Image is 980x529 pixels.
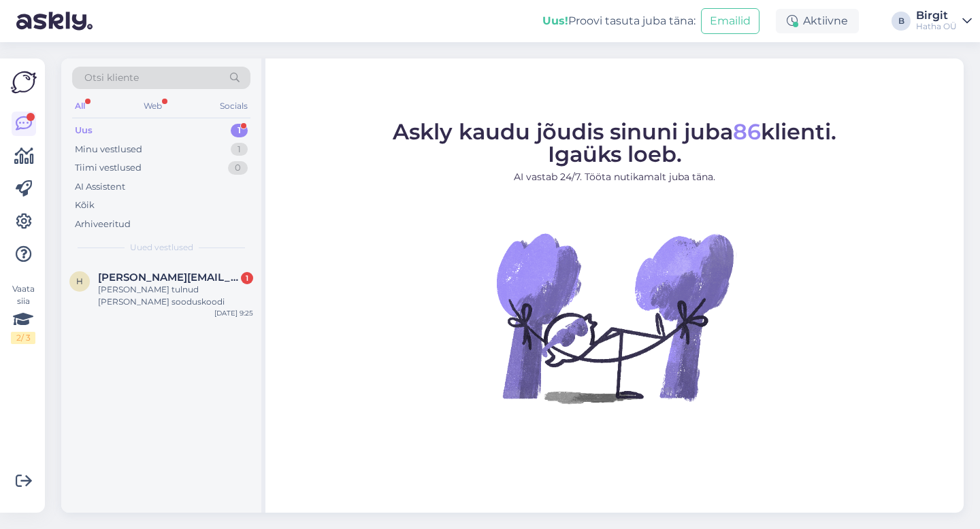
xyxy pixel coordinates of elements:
span: heili.poldma@gmaol.com [98,271,240,284]
div: Kõik [75,199,95,212]
div: All [72,97,88,115]
img: No Chat active [492,195,737,440]
div: Tiimi vestlused [75,161,142,175]
div: Web [141,97,165,115]
b: Uus! [542,14,568,27]
div: Birgit [916,10,957,21]
div: 1 [231,124,248,137]
div: Arhiveeritud [75,218,131,231]
div: Socials [217,97,250,115]
div: Proovi tasuta juba täna: [542,13,696,29]
div: Minu vestlused [75,143,142,156]
div: Vaata siia [11,283,35,344]
span: 86 [733,118,761,145]
span: Askly kaudu jõudis sinuni juba klienti. Igaüks loeb. [393,118,836,167]
div: [PERSON_NAME] tulnud [PERSON_NAME] sooduskoodi [98,284,253,308]
div: [DATE] 9:25 [214,308,253,318]
div: AI Assistent [75,180,125,194]
div: 0 [228,161,248,175]
div: 1 [241,272,253,284]
span: Uued vestlused [130,241,193,254]
div: Aktiivne [776,9,859,33]
div: B [892,12,911,31]
span: Otsi kliente [84,71,139,85]
div: 1 [231,143,248,156]
a: BirgitHatha OÜ [916,10,972,32]
img: Askly Logo [11,69,37,95]
div: 2 / 3 [11,332,35,344]
button: Emailid [701,8,759,34]
div: Uus [75,124,93,137]
div: Hatha OÜ [916,21,957,32]
span: h [76,276,83,286]
p: AI vastab 24/7. Tööta nutikamalt juba täna. [393,170,836,184]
